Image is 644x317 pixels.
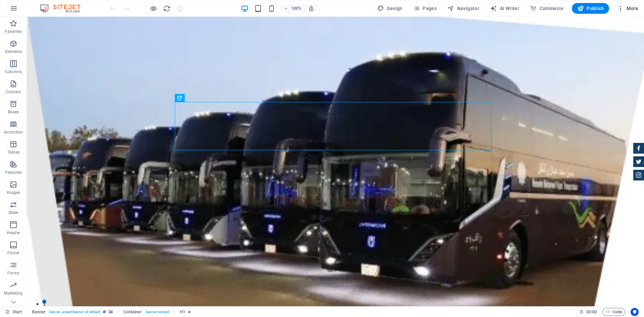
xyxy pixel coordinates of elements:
span: Design [377,5,402,12]
span: AI Writer [490,5,519,12]
button: 100% [281,4,305,12]
span: Pages [413,5,437,12]
button: Usercentrics [631,308,639,316]
button: AI Writer [487,3,522,14]
img: Editor Logo [39,4,89,12]
span: . banner .preset-banner-v3-default [48,308,100,316]
span: Navigator [447,5,479,12]
p: Accordion [4,129,23,135]
i: Element contains an animation [188,310,191,314]
span: : [591,309,592,314]
p: Content [6,89,21,95]
p: Header [7,230,20,235]
i: Reload page [163,5,171,12]
button: Code [602,308,625,316]
p: Columns [5,69,22,74]
h6: Session time [579,308,597,316]
h6: 100% [291,4,302,12]
p: Forms [7,270,19,276]
button: Publish [572,3,609,14]
i: On resize automatically adjust zoom level to fit chosen device. [308,5,314,11]
button: More [614,3,641,14]
button: reload [163,4,171,12]
span: Click to select. Double-click to edit [123,308,142,316]
button: Design [375,3,405,14]
i: This element contains a background [109,310,113,314]
button: Pages [411,3,439,14]
span: Click to select. Double-click to edit [32,308,46,316]
span: Code [605,308,622,316]
p: Slider [8,210,19,215]
span: Publish [577,5,604,12]
p: Footer [7,250,19,256]
div: Design (Ctrl+Alt+Y) [375,3,405,14]
p: Features [5,170,21,175]
button: Navigator [445,3,482,14]
nav: breadcrumb [32,308,191,316]
p: Marketing [4,290,22,296]
span: 00 00 [586,308,597,316]
button: Commerce [527,3,567,14]
span: Click to select. Double-click to edit [180,308,185,316]
p: Elements [5,49,22,54]
span: More [617,5,638,12]
i: This element is a customizable preset [103,310,106,314]
p: Boxes [8,109,19,115]
a: Click to cancel selection. Double-click to open Pages [5,308,22,316]
button: Click here to leave preview mode and continue editing [149,4,157,12]
button: 1 [15,283,19,287]
p: Images [7,190,20,195]
p: Favorites [5,29,22,34]
p: Tables [7,150,19,155]
span: . banner-content [145,308,169,316]
span: Commerce [530,5,564,12]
